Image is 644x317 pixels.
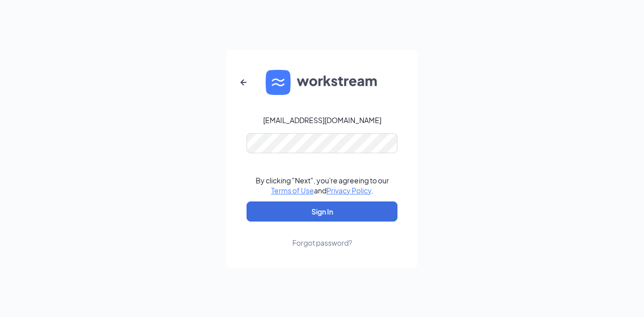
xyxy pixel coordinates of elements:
a: Terms of Use [271,186,314,195]
div: Forgot password? [292,238,352,248]
div: By clicking "Next", you're agreeing to our and . [256,175,389,195]
div: [EMAIL_ADDRESS][DOMAIN_NAME] [263,115,381,125]
a: Forgot password? [292,222,352,248]
img: WS logo and Workstream text [266,70,378,95]
a: Privacy Policy [327,186,371,195]
svg: ArrowLeftNew [237,76,250,88]
button: ArrowLeftNew [231,70,256,94]
button: Sign In [247,201,397,222]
